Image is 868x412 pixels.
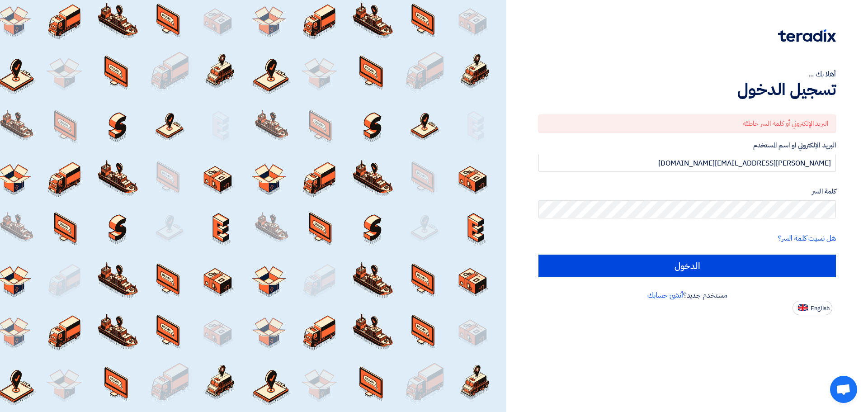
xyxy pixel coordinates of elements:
div: أهلا بك ... [538,69,836,80]
label: كلمة السر [538,186,836,197]
a: هل نسيت كلمة السر؟ [778,233,836,244]
label: البريد الإلكتروني او اسم المستخدم [538,140,836,151]
div: Open chat [830,376,857,403]
img: Teradix logo [778,29,836,42]
div: مستخدم جديد؟ [538,290,836,301]
a: أنشئ حسابك [647,290,683,301]
div: البريد الإلكتروني أو كلمة السر خاطئة [538,114,836,133]
input: الدخول [538,255,836,277]
input: أدخل بريد العمل الإلكتروني او اسم المستخدم الخاص بك ... [538,154,836,172]
h1: تسجيل الدخول [538,80,836,99]
span: English [811,305,830,312]
button: English [793,301,832,315]
img: en-US.png [798,304,808,311]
